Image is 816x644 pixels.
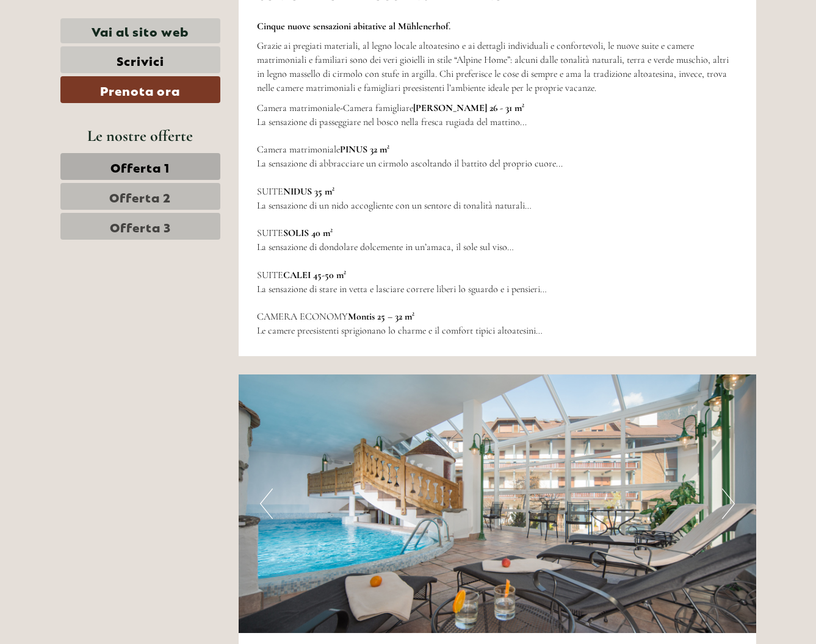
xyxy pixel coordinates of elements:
[110,158,170,175] span: Offerta 1
[109,188,171,205] span: Offerta 2
[257,226,738,240] p: SUITE
[449,20,450,32] span: .
[257,324,738,338] p: Le camere preesistenti sprigionano lo charme e il comfort tipici altoatesini…
[257,185,738,199] p: SUITE
[257,39,738,95] p: Grazie ai pregiati materiali, al legno locale altoatesino e ai dettagli individuali e confortevol...
[283,227,333,239] strong: SOLIS 40 m²
[283,269,346,281] strong: CALEI 45-50 m²
[260,488,273,519] button: Previous
[413,102,524,114] strong: [PERSON_NAME] 26 - 31 m²
[60,18,220,43] a: Vai al sito web
[283,185,334,198] strong: NIDUS 35 m²
[257,157,738,171] p: La sensazione di abbracciare un cirmolo ascoltando il battito del proprio cuore...
[60,124,220,147] div: Le nostre offerte
[722,488,735,519] button: Next
[257,143,738,157] p: Camera matrimoniale
[257,115,738,129] p: La sensazione di passeggiare nel bosco nella fresca rugiada del mattino...
[340,143,389,156] strong: PINUS 32 m²
[257,101,738,115] p: Camera matrimoniale Camera famigliare
[110,218,171,235] span: Offerta 3
[257,20,450,32] strong: Cinque nuove sensazioni abitative al Mühlenerhof
[257,268,738,282] p: SUITE
[60,76,220,103] a: Prenota ora
[340,102,343,114] strong: -
[257,240,738,254] p: La sensazione di dondolare dolcemente in un’amaca, il sole sul viso…
[257,199,738,213] p: La sensazione di un nido accogliente con un sentore di tonalità naturali…
[257,282,738,296] p: La sensazione di stare in vetta e lasciare correre liberi lo sguardo e i pensieri…
[60,46,220,73] a: Scrivici
[257,310,738,324] p: CAMERA ECONOMY
[348,310,414,323] strong: Montis 25 – 32 m²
